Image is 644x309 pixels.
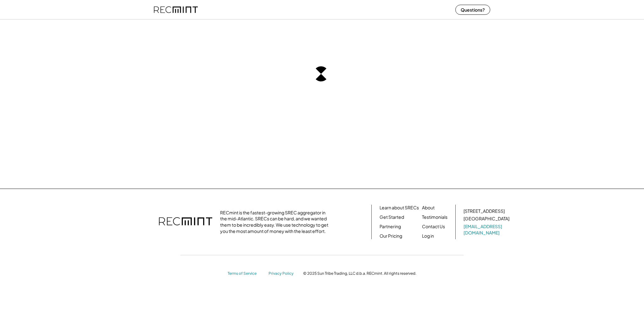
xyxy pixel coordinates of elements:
[422,223,445,230] a: Contact Us
[422,233,434,239] a: Log in
[422,205,435,211] a: About
[154,1,198,18] img: recmint-logotype%403x%20%281%29.jpeg
[464,223,511,236] a: [EMAIL_ADDRESS][DOMAIN_NAME]
[269,271,297,276] a: Privacy Policy
[464,208,505,214] div: [STREET_ADDRESS]
[380,233,402,239] a: Our Pricing
[228,271,262,276] a: Terms of Service
[455,5,490,15] button: Questions?
[220,210,332,234] div: RECmint is the fastest-growing SREC aggregator in the mid-Atlantic. SRECs can be hard, and we wan...
[380,214,404,220] a: Get Started
[380,205,419,211] a: Learn about SRECs
[159,211,212,233] img: recmint-logotype%403x.png
[422,214,447,220] a: Testimonials
[303,271,416,276] div: © 2025 Sun Tribe Trading, LLC d.b.a. RECmint. All rights reserved.
[380,223,401,230] a: Partnering
[464,216,509,222] div: [GEOGRAPHIC_DATA]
